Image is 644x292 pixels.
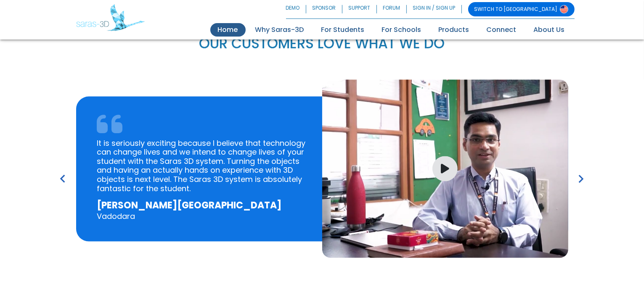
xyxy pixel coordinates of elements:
h5: [PERSON_NAME][GEOGRAPHIC_DATA] [97,200,307,212]
img: Switch to USA [560,5,568,13]
a: SUPPORT [342,2,377,16]
span: Previous [55,180,71,189]
img: Saras 3D [76,4,145,31]
a: Why Saras-3D [248,23,312,37]
a: For Schools [374,23,429,37]
p: OUR CUSTOMERS LOVE WHAT WE DO [76,35,568,53]
a: For Students [314,23,372,37]
i: keyboard_arrow_right [573,171,589,187]
i: keyboard_arrow_left [55,171,71,187]
a: Connect [479,23,524,37]
a: Home [210,23,246,37]
a: Products [431,23,477,37]
a: SPONSOR [306,2,342,16]
span: Next [573,180,589,189]
a: About Us [526,23,572,37]
a: DEMO [286,2,306,16]
p: It is seriously exciting because I believe that technology can change lives and we intend to chan... [97,139,307,193]
a: FORUM [377,2,407,16]
p: Vadodara [97,212,307,221]
a: SWITCH TO [GEOGRAPHIC_DATA] [468,2,575,16]
a: SIGN IN / SIGN UP [407,2,462,16]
